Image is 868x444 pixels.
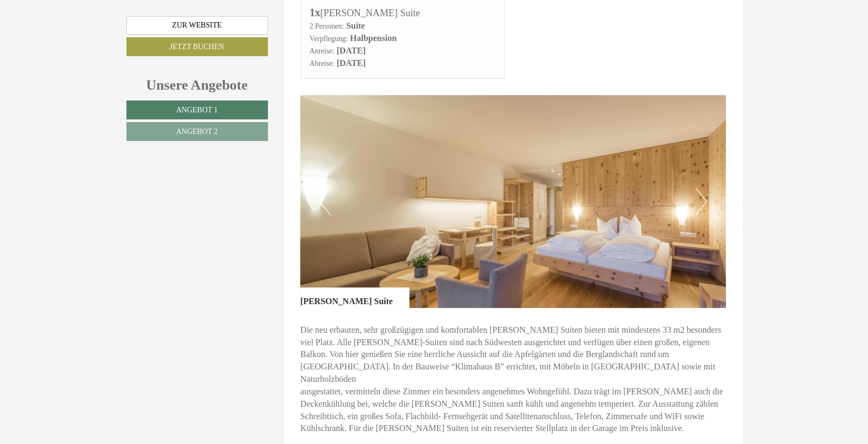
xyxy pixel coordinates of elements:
button: Next [696,188,707,215]
b: [DATE] [337,58,366,68]
div: [PERSON_NAME] Suite [309,5,496,21]
a: Jetzt buchen [126,37,268,56]
div: [PERSON_NAME] Suite [300,287,409,308]
span: Angebot 2 [176,127,218,136]
small: Abreise: [309,59,334,68]
p: Die neu erbauten, sehr großzügigen und komfortablen [PERSON_NAME] Suiten bieten mit mindestens 33... [300,324,726,435]
small: 2 Personen: [309,22,344,30]
b: Halbpension [350,33,396,43]
b: Suite [346,21,365,30]
span: Angebot 1 [176,106,218,114]
small: Verpflegung: [309,35,348,43]
b: [DATE] [337,46,366,55]
a: Zur Website [126,16,268,35]
img: image [300,95,726,308]
button: Previous [319,188,331,215]
div: Unsere Angebote [126,75,268,95]
b: 1x [309,6,320,18]
small: Anreise: [309,47,334,55]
